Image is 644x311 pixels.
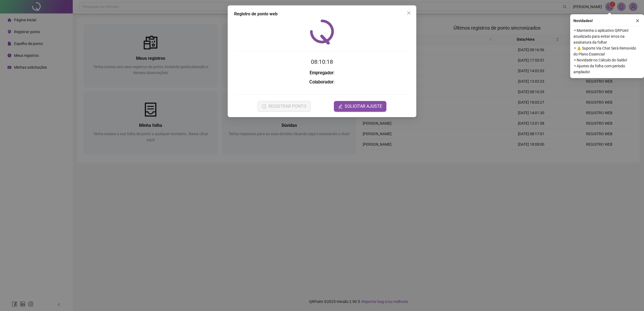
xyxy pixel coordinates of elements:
div: Registro de ponto web [234,11,410,17]
strong: Colaborador [309,79,334,85]
button: REGISTRAR PONTO [258,101,311,112]
span: ⚬ Novidade no Cálculo do Saldo! [573,57,641,63]
span: Novidades ! [573,18,593,24]
span: close [407,11,411,15]
button: editSOLICITAR AJUSTE [334,101,386,112]
h3: : [234,79,410,86]
span: close [636,19,639,23]
button: Close [404,9,413,17]
span: edit [338,104,342,109]
span: ⚬ Mantenha o aplicativo QRPoint atualizado para evitar erros na assinatura da folha! [573,27,641,45]
time: 08:10:18 [311,59,333,65]
span: SOLICITAR AJUSTE [345,103,382,110]
img: QRPoint [310,19,334,44]
span: ⚬ Ajustes da folha com período ampliado! [573,63,641,75]
strong: Empregador [310,70,334,75]
span: ⚬ ⚠️ Suporte Via Chat Será Removido do Plano Essencial [573,45,641,57]
h3: : [234,69,410,76]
